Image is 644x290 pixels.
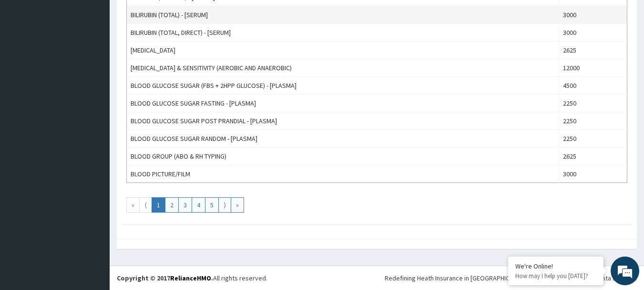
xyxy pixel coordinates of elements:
[559,6,627,24] td: 3000
[127,6,559,24] td: BILIRUBIN (TOTAL) - [SERUM]
[218,197,231,213] a: Go to next page
[127,112,559,130] td: BLOOD GLUCOSE SUGAR POST PRANDIAL - [PLASMA]
[50,54,160,66] div: Chat with us now
[559,95,627,112] td: 2250
[170,274,211,282] a: RelianceHMO
[192,197,205,213] a: Go to page number 4
[127,148,559,165] td: BLOOD GROUP (ABO & RH TYPING)
[127,59,559,77] td: [MEDICAL_DATA] & SENSITIVITY (AEROBIC AND ANAEROBIC)
[127,95,559,112] td: BLOOD GLUCOSE SUGAR FASTING - [PLASMA]
[156,5,179,28] div: Minimize live chat window
[559,59,627,77] td: 12000
[152,197,165,213] a: Go to page number 1
[18,48,39,72] img: d_794563401_company_1708531726252_794563401
[127,130,559,148] td: BLOOD GLUCOSE SUGAR RANDOM - [PLASMA]
[559,130,627,148] td: 2250
[126,197,140,213] a: Go to first page
[559,165,627,183] td: 3000
[205,197,219,213] a: Go to page number 5
[559,77,627,95] td: 4500
[127,24,559,42] td: BILIRUBIN (TOTAL, DIRECT) - [SERUM]
[178,197,192,213] a: Go to page number 3
[5,191,182,224] textarea: Type your message and hit 'Enter'
[231,197,244,213] a: Go to last page
[127,42,559,59] td: [MEDICAL_DATA]
[117,274,213,282] strong: Copyright © 2017 .
[559,148,627,165] td: 2625
[110,266,644,290] footer: All rights reserved.
[559,112,627,130] td: 2250
[55,85,132,182] span: We're online!
[127,165,559,183] td: BLOOD PICTURE/FILM
[515,262,596,270] div: We're Online!
[127,77,559,95] td: BLOOD GLUCOSE SUGAR (FBS + 2HPP GLUCOSE) - [PLASMA]
[139,197,152,213] a: Go to previous page
[559,42,627,59] td: 2625
[165,197,179,213] a: Go to page number 2
[559,24,627,42] td: 3000
[515,272,596,280] p: How may I help you today?
[385,273,637,283] div: Redefining Heath Insurance in [GEOGRAPHIC_DATA] using Telemedicine and Data Science!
